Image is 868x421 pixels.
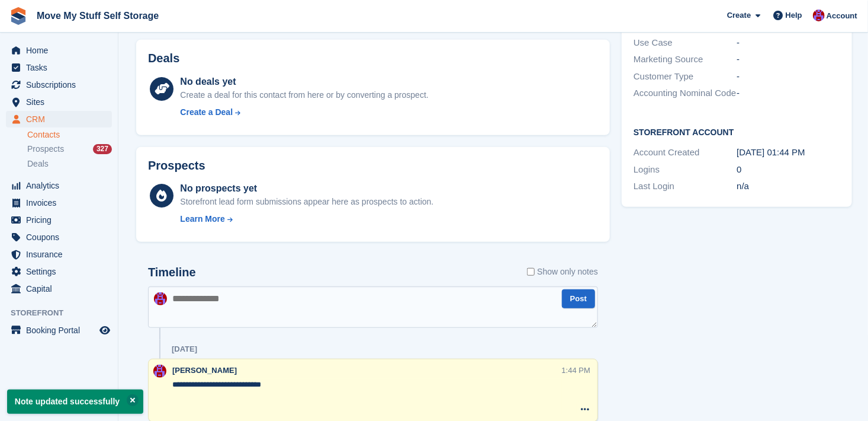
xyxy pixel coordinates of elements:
[26,177,97,194] span: Analytics
[153,365,166,378] img: Carrie Machin
[172,366,237,375] span: [PERSON_NAME]
[737,53,840,66] div: -
[634,53,737,66] div: Marketing Source
[527,266,535,278] input: Show only notes
[11,307,118,319] span: Storefront
[26,280,97,297] span: Capital
[172,345,197,354] div: [DATE]
[634,146,737,160] div: Account Created
[737,146,840,160] div: [DATE] 01:44 PM
[180,196,433,208] div: Storefront lead form submissions appear here as prospects to action.
[737,36,840,50] div: -
[180,106,233,119] div: Create a Deal
[6,229,112,245] a: menu
[7,390,143,414] p: Note updated successfully
[527,266,598,278] label: Show only notes
[154,292,167,305] img: Carrie Machin
[6,177,112,194] a: menu
[148,266,196,279] h2: Timeline
[27,143,112,155] a: Prospects 327
[634,126,840,138] h2: Storefront Account
[27,143,64,155] span: Prospects
[26,263,97,280] span: Settings
[6,280,112,297] a: menu
[6,246,112,263] a: menu
[148,52,179,65] h2: Deals
[6,212,112,228] a: menu
[727,9,751,21] span: Create
[26,322,97,339] span: Booking Portal
[26,194,97,211] span: Invoices
[6,42,112,59] a: menu
[180,213,433,225] a: Learn More
[180,106,428,119] a: Create a Deal
[634,163,737,177] div: Logins
[180,75,428,89] div: No deals yet
[26,229,97,245] span: Coupons
[32,6,163,25] a: Move My Stuff Self Storage
[26,111,97,127] span: CRM
[6,322,112,339] a: menu
[27,158,112,170] a: Deals
[6,94,112,110] a: menu
[26,94,97,110] span: Sites
[26,42,97,59] span: Home
[562,365,590,376] div: 1:44 PM
[737,70,840,84] div: -
[27,158,49,170] span: Deals
[562,289,595,309] button: Post
[6,263,112,280] a: menu
[827,10,857,22] span: Account
[180,89,428,101] div: Create a deal for this contact from here or by converting a prospect.
[180,181,433,196] div: No prospects yet
[93,144,112,154] div: 327
[26,212,97,228] span: Pricing
[634,180,737,193] div: Last Login
[6,59,112,76] a: menu
[6,111,112,127] a: menu
[148,159,205,173] h2: Prospects
[634,70,737,84] div: Customer Type
[634,36,737,50] div: Use Case
[737,87,840,100] div: -
[737,163,840,177] div: 0
[6,194,112,211] a: menu
[27,129,112,141] a: Contacts
[98,323,112,337] a: Preview store
[786,9,802,21] span: Help
[26,76,97,93] span: Subscriptions
[180,213,224,225] div: Learn More
[9,7,27,25] img: stora-icon-8386f47178a22dfd0bd8f6a31ec36ba5ce8667c1dd55bd0f319d3a0aa187defe.svg
[737,180,840,193] div: n/a
[813,9,825,21] img: Carrie Machin
[6,76,112,93] a: menu
[26,246,97,263] span: Insurance
[26,59,97,76] span: Tasks
[634,87,737,100] div: Accounting Nominal Code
